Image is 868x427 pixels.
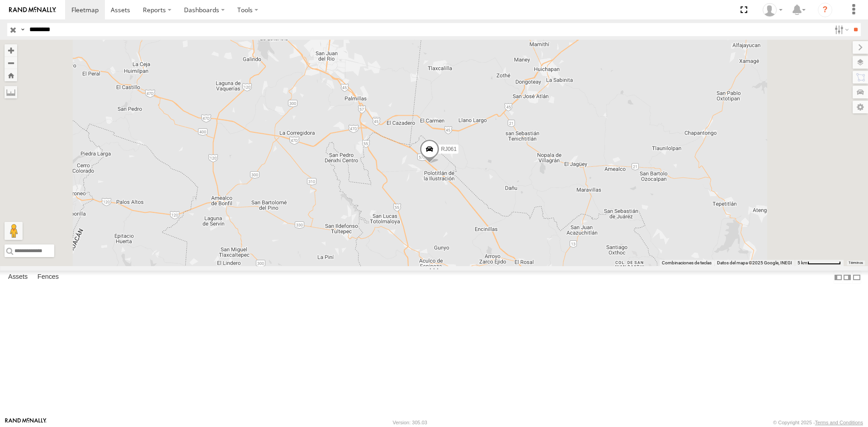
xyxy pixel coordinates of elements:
[393,420,427,425] div: Version: 305.03
[5,86,17,99] label: Measure
[843,271,852,284] label: Dock Summary Table to the Right
[441,146,457,152] span: RJ061
[834,271,843,284] label: Dock Summary Table to the Left
[849,261,863,265] a: Términos
[5,418,47,427] a: Visit our Website
[797,260,807,265] span: 5 km
[795,260,844,266] button: Escala del mapa: 5 km por 70 píxeles
[5,44,17,56] button: Zoom in
[9,7,56,13] img: rand-logo.svg
[662,260,712,266] button: Combinaciones de teclas
[5,69,17,81] button: Zoom Home
[852,271,861,284] label: Hide Summary Table
[818,3,832,17] i: ?
[759,3,786,17] div: Josue Jimenez
[717,260,792,265] span: Datos del mapa ©2025 Google, INEGI
[5,56,17,69] button: Zoom out
[815,420,863,425] a: Terms and Conditions
[5,222,23,240] button: Arrastra al hombrecito al mapa para abrir Street View
[4,271,32,284] label: Assets
[853,101,868,113] label: Map Settings
[19,23,26,36] label: Search Query
[773,420,863,425] div: © Copyright 2025 -
[33,271,63,284] label: Fences
[831,23,850,36] label: Search Filter Options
